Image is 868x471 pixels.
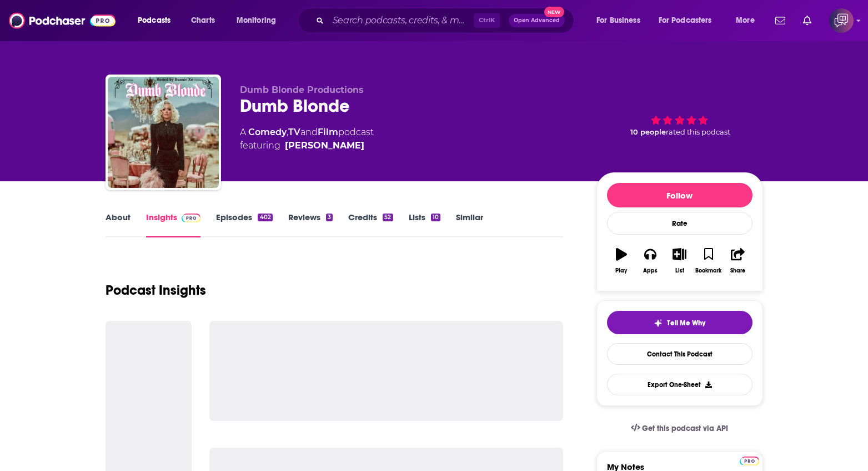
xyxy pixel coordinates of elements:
button: open menu [728,12,769,29]
span: 10 people [630,128,666,136]
a: TV [288,127,300,137]
button: Follow [607,183,752,207]
a: Charts [184,12,222,29]
a: Lists10 [409,212,440,237]
input: Search podcasts, credits, & more... [328,12,474,29]
button: Bookmark [694,241,723,281]
button: Share [723,241,752,281]
div: 10 [431,214,440,221]
span: , [287,127,288,137]
div: Search podcasts, credits, & more... [308,8,585,33]
button: List [665,241,694,281]
button: open menu [130,12,185,29]
button: open menu [589,12,654,29]
img: Dumb Blonde [108,77,219,188]
div: 52 [383,214,393,221]
a: Episodes402 [216,212,272,237]
button: Export One-Sheet [607,374,752,395]
span: Logged in as corioliscompany [829,8,854,33]
span: Open Advanced [514,18,560,23]
span: Tell Me Why [667,319,705,328]
img: User Profile [829,8,854,33]
div: Apps [643,267,658,274]
span: and [300,127,318,137]
a: Show notifications dropdown [771,11,790,30]
img: tell me why sparkle [654,319,663,328]
button: open menu [651,12,728,29]
div: Play [615,267,627,274]
div: Rate [607,212,752,235]
span: New [544,7,564,17]
button: Apps [636,241,665,281]
button: open menu [229,12,290,29]
div: 3 [326,214,333,221]
span: For Business [596,13,640,28]
h1: Podcast Insights [106,282,206,299]
span: Get this podcast via API [642,424,728,433]
a: Credits52 [348,212,393,237]
span: More [736,13,755,28]
div: Share [730,267,745,274]
button: Play [607,241,636,281]
img: Podchaser Pro [182,214,201,222]
a: [PERSON_NAME] [285,139,364,152]
span: For Podcasters [659,13,712,28]
span: Dumb Blonde Productions [240,85,364,95]
a: Show notifications dropdown [799,11,816,30]
div: 10 peoplerated this podcast [596,85,763,153]
div: A podcast [240,126,374,152]
span: Charts [191,13,215,28]
span: Monitoring [237,13,276,28]
a: Film [318,127,338,137]
span: rated this podcast [666,128,730,136]
span: Ctrl K [474,13,500,28]
span: featuring [240,139,374,152]
button: Open AdvancedNew [509,14,565,27]
a: Pro website [740,455,759,465]
div: 402 [258,214,272,221]
a: Comedy [248,127,287,137]
a: Similar [456,212,483,237]
button: tell me why sparkleTell Me Why [607,311,752,334]
img: Podchaser - Follow, Share and Rate Podcasts [9,10,116,31]
div: List [675,267,684,274]
a: Contact This Podcast [607,343,752,365]
div: Bookmark [695,267,721,274]
a: Get this podcast via API [622,415,737,442]
button: Show profile menu [829,8,854,33]
a: Reviews3 [288,212,333,237]
a: About [106,212,131,237]
span: Podcasts [138,13,170,28]
img: Podchaser Pro [740,457,759,465]
a: InsightsPodchaser Pro [146,212,201,237]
